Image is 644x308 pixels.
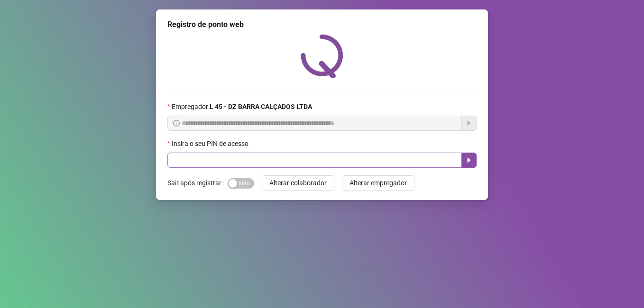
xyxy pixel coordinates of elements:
[342,175,414,190] button: Alterar empregador
[167,19,477,30] div: Registro de ponto web
[262,175,334,190] button: Alterar colaborador
[269,178,327,188] span: Alterar colaborador
[350,178,407,188] span: Alterar empregador
[465,156,473,164] span: caret-right
[167,138,255,149] label: Insira o seu PIN de acesso
[172,101,312,112] span: Empregador :
[173,120,180,127] span: info-circle
[301,34,343,78] img: QRPoint
[210,103,312,110] strong: L 45 - DZ BARRA CALÇADOS LTDA
[167,175,228,190] label: Sair após registrar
